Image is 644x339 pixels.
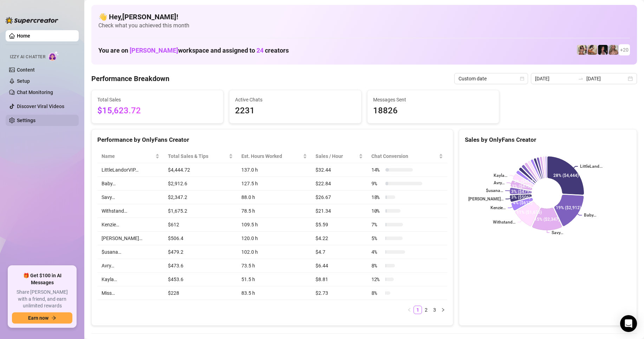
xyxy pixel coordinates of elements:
[6,17,58,24] img: logo-BBDzfeDw.svg
[439,306,447,314] li: Next Page
[164,245,237,259] td: $479.2
[311,232,367,245] td: $4.22
[371,193,383,201] span: 18 %
[97,218,164,232] td: Kenzie…
[97,245,164,259] td: $usana…
[494,180,505,185] text: Avry…
[97,286,164,300] td: Miss…
[367,149,447,163] th: Chat Conversion
[12,289,72,310] span: Share [PERSON_NAME] with a friend, and earn unlimited rewards
[235,96,355,104] span: Active Chats
[98,22,630,29] span: Check what you achieved this month
[17,78,30,84] a: Setup
[164,163,237,177] td: $4,444.72
[48,51,59,61] img: AI Chatter
[97,273,164,286] td: Kayla…
[17,89,53,95] a: Chat Monitoring
[311,163,367,177] td: $32.44
[371,207,383,215] span: 10 %
[237,177,311,191] td: 127.5 h
[97,232,164,245] td: [PERSON_NAME]…
[237,245,311,259] td: 102.0 h
[237,273,311,286] td: 51.5 h
[237,259,311,273] td: 73.5 h
[371,275,383,283] span: 12 %
[164,177,237,191] td: $2,912.6
[441,308,445,312] span: right
[17,33,30,39] a: Home
[17,104,64,109] a: Discover Viral Videos
[164,191,237,204] td: $2,347.2
[520,77,524,81] span: calendar
[371,234,383,242] span: 5 %
[10,54,45,60] span: Izzy AI Chatter
[578,76,584,81] span: to
[311,286,367,300] td: $2.73
[311,177,367,191] td: $22.84
[577,45,587,55] img: Avry (@avryjennervip)
[17,67,35,73] a: Content
[439,306,447,314] button: right
[237,191,311,204] td: 88.0 h
[598,45,608,55] img: Baby (@babyyyybellaa)
[431,306,438,314] a: 3
[97,163,164,177] td: LittleLandorVIP…
[97,96,217,104] span: Total Sales
[490,206,506,211] text: Kenzie…
[164,149,237,163] th: Total Sales & Tips
[164,273,237,286] td: $453.6
[609,45,618,55] img: Kenzie (@dmaxkenz)
[97,149,164,163] th: Name
[535,75,575,82] input: Start date
[97,259,164,273] td: Avry…
[97,104,217,118] span: $15,623.72
[373,96,493,104] span: Messages Sent
[237,218,311,232] td: 109.5 h
[12,272,72,286] span: 🎁 Get $100 in AI Messages
[102,152,154,160] span: Name
[494,173,507,178] text: Kayla…
[371,248,383,256] span: 4 %
[584,213,597,218] text: Baby…
[235,104,355,118] span: 2231
[237,204,311,218] td: 78.5 h
[486,188,503,193] text: $usana…
[371,221,383,228] span: 7 %
[164,259,237,273] td: $473.6
[12,312,72,324] button: Earn nowarrow-right
[620,46,629,54] span: + 20
[311,245,367,259] td: $4.7
[97,177,164,191] td: Baby…
[164,218,237,232] td: $612
[168,152,227,160] span: Total Sales & Tips
[458,73,524,84] span: Custom date
[405,306,414,314] button: left
[414,306,422,314] a: 1
[371,289,383,297] span: 8 %
[98,47,289,54] h1: You are on workspace and assigned to creators
[552,230,563,235] text: Savy…
[241,152,301,160] div: Est. Hours Worked
[311,204,367,218] td: $21.34
[97,191,164,204] td: Savy…
[164,204,237,218] td: $1,675.2
[586,75,626,82] input: End date
[371,166,383,174] span: 14 %
[311,218,367,232] td: $5.59
[51,315,56,320] span: arrow-right
[371,180,383,187] span: 9 %
[28,315,48,321] span: Earn now
[468,197,503,201] text: [PERSON_NAME]…
[371,152,437,160] span: Chat Conversion
[130,47,178,54] span: [PERSON_NAME]
[407,308,411,312] span: left
[430,306,439,314] li: 3
[311,273,367,286] td: $8.81
[97,135,447,145] div: Performance by OnlyFans Creator
[256,47,264,54] span: 24
[414,306,422,314] li: 1
[311,259,367,273] td: $6.44
[164,232,237,245] td: $506.4
[587,45,597,55] img: Kayla (@kaylathaylababy)
[371,262,383,270] span: 8 %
